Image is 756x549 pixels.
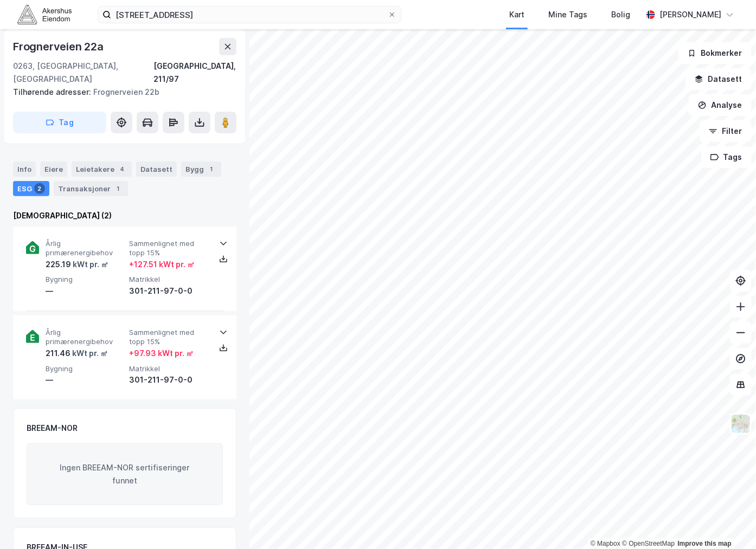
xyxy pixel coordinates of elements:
div: Eiere [40,162,67,177]
div: 2 [34,183,45,194]
a: Improve this map [678,540,732,547]
span: Årlig primærenergibehov [46,328,125,347]
div: 301-211-97-0-0 [129,373,208,386]
div: 225.19 [46,258,108,271]
div: — [46,285,125,298]
button: Tag [13,112,106,133]
div: Bygg [181,162,221,177]
div: 1 [113,183,124,194]
div: Frognerveien 22b [13,86,228,99]
div: BREEAM-NOR [27,422,78,435]
span: Årlig primærenergibehov [46,239,125,258]
div: kWt pr. ㎡ [71,347,108,360]
span: Sammenlignet med topp 15% [129,239,208,258]
div: Kart [509,8,524,21]
span: Sammenlignet med topp 15% [129,328,208,347]
div: Info [13,162,36,177]
button: Filter [700,120,752,142]
div: 1 [206,164,217,175]
span: Tilhørende adresser: [13,87,93,96]
img: akershus-eiendom-logo.9091f326c980b4bce74ccdd9f866810c.svg [17,5,72,24]
a: OpenStreetMap [622,540,675,547]
div: 0263, [GEOGRAPHIC_DATA], [GEOGRAPHIC_DATA] [13,60,154,86]
button: Analyse [689,94,752,116]
input: Søk på adresse, matrikkel, gårdeiere, leietakere eller personer [111,7,388,23]
div: kWt pr. ㎡ [71,258,108,271]
div: [GEOGRAPHIC_DATA], 211/97 [154,60,236,86]
iframe: Chat Widget [702,497,756,549]
div: Transaksjoner [54,181,128,196]
span: Matrikkel [129,364,208,373]
div: + 127.51 kWt pr. ㎡ [129,258,195,271]
div: [DEMOGRAPHIC_DATA] (2) [13,209,236,222]
button: Datasett [685,68,752,90]
div: Ingen BREEAM-NOR sertifiseringer funnet [27,443,223,505]
span: Bygning [46,364,125,373]
div: Frognerveien 22a [13,38,106,55]
div: + 97.93 kWt pr. ㎡ [129,347,194,360]
div: Mine Tags [548,8,587,21]
div: Bolig [611,8,630,21]
div: Kontrollprogram for chat [702,497,756,549]
button: Bokmerker [678,42,752,64]
div: ESG [13,181,49,196]
div: Datasett [136,162,177,177]
img: Z [731,414,751,434]
div: — [46,373,125,386]
div: 4 [117,164,127,175]
div: 211.46 [46,347,108,360]
div: Leietakere [72,162,132,177]
div: [PERSON_NAME] [659,8,721,21]
div: 301-211-97-0-0 [129,285,208,298]
button: Tags [701,146,752,168]
span: Matrikkel [129,275,208,284]
span: Bygning [46,275,125,284]
a: Mapbox [591,540,620,547]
